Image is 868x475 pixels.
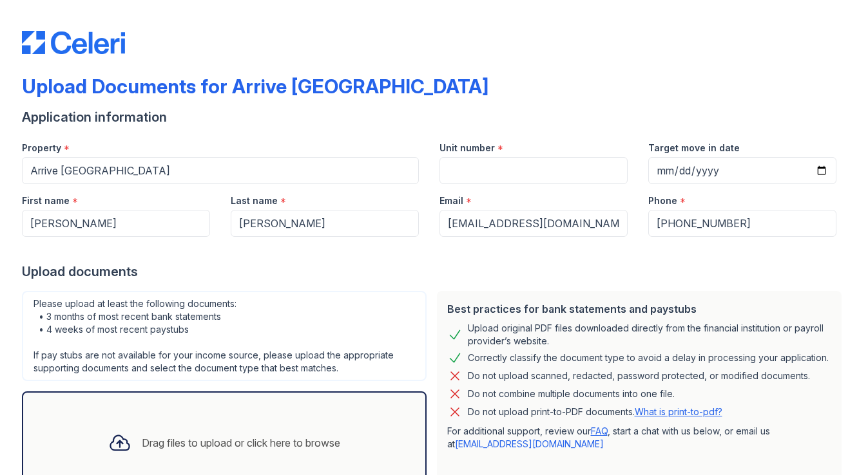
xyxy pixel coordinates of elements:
[455,438,604,449] a: [EMAIL_ADDRESS][DOMAIN_NAME]
[22,263,847,281] div: Upload documents
[591,425,608,436] a: FAQ
[447,425,831,451] p: For additional support, review our , start a chat with us below, or email us at
[439,194,463,207] label: Email
[22,108,847,126] div: Application information
[22,291,427,381] div: Please upload at least the following documents: • 3 months of most recent bank statements • 4 wee...
[231,194,278,207] label: Last name
[468,405,722,418] p: Do not upload print-to-PDF documents.
[22,31,125,54] img: CE_Logo_Blue-a8612792a0a2168367f1c8372b55b34899dd931a85d93a1a3d3e32e68fde9ad4.png
[468,386,675,402] div: Do not combine multiple documents into one file.
[648,194,677,207] label: Phone
[22,142,61,154] label: Property
[142,435,340,451] div: Drag files to upload or click here to browse
[648,142,740,154] label: Target move in date
[635,406,722,417] a: What is print-to-pdf?
[447,301,831,317] div: Best practices for bank statements and paystubs
[468,350,829,366] div: Correctly classify the document type to avoid a delay in processing your application.
[468,322,831,348] div: Upload original PDF files downloaded directly from the financial institution or payroll provider’...
[468,368,810,384] div: Do not upload scanned, redacted, password protected, or modified documents.
[439,142,495,154] label: Unit number
[22,75,488,98] div: Upload Documents for Arrive [GEOGRAPHIC_DATA]
[22,194,70,207] label: First name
